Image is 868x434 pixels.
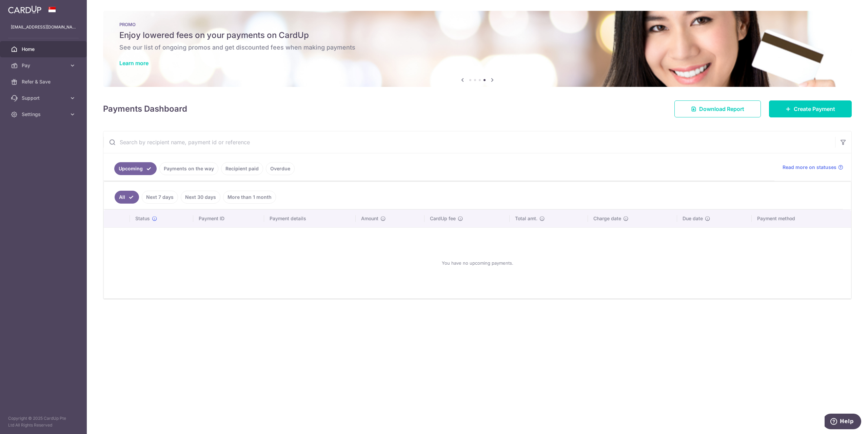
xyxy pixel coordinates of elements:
[119,60,149,67] a: Learn more
[699,105,744,113] span: Download Report
[794,105,835,113] span: Create Payment
[11,24,76,31] p: [EMAIL_ADDRESS][DOMAIN_NAME]
[266,162,295,175] a: Overdue
[221,162,263,175] a: Recipient paid
[193,210,264,227] th: Payment ID
[430,215,456,222] span: CardUp fee
[115,191,139,204] a: All
[181,191,220,204] a: Next 30 days
[114,162,157,175] a: Upcoming
[8,5,41,14] img: CardUp
[783,164,836,171] span: Read more on statuses
[223,191,276,204] a: More than 1 month
[112,233,843,293] div: You have no upcoming payments.
[22,111,66,118] span: Settings
[119,30,835,41] h5: Enjoy lowered fees on your payments on CardUp
[22,78,66,85] span: Refer & Save
[769,100,852,117] a: Create Payment
[752,210,851,227] th: Payment method
[22,95,66,101] span: Support
[22,62,66,69] span: Pay
[22,46,66,53] span: Home
[135,215,150,222] span: Status
[159,162,218,175] a: Payments on the way
[683,215,703,222] span: Due date
[783,164,843,171] a: Read more on statuses
[515,215,537,222] span: Total amt.
[674,100,761,117] a: Download Report
[825,414,861,431] iframe: Opens a widget where you can find more information
[264,210,356,227] th: Payment details
[593,215,621,222] span: Charge date
[119,22,835,27] p: PROMO
[103,11,852,87] img: Latest Promos banner
[119,43,835,52] h6: See our list of ongoing promos and get discounted fees when making payments
[142,191,178,204] a: Next 7 days
[103,131,835,153] input: Search by recipient name, payment id or reference
[361,215,378,222] span: Amount
[103,103,187,115] h4: Payments Dashboard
